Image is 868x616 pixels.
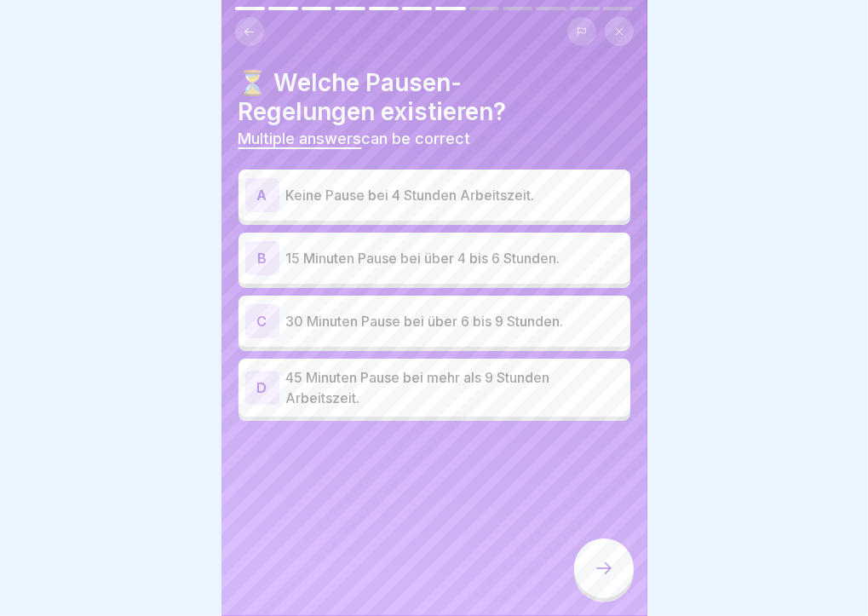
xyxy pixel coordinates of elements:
div: A [245,178,279,212]
p: 15 Minuten Pause bei über 4 bis 6 Stunden. [286,248,624,268]
p: 45 Minuten Pause bei mehr als 9 Stunden Arbeitszeit. [286,367,624,408]
div: D [245,371,279,405]
h4: ⏳ Welche Pausen-Regelungen existieren? [239,68,630,126]
p: 30 Minuten Pause bei über 6 bis 9 Stunden. [286,311,624,331]
div: C [245,304,279,338]
p: Keine Pause bei 4 Stunden Arbeitszeit. [286,185,624,205]
p: can be correct [239,130,630,148]
span: Multiple answers [239,130,362,147]
div: B [245,241,279,275]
